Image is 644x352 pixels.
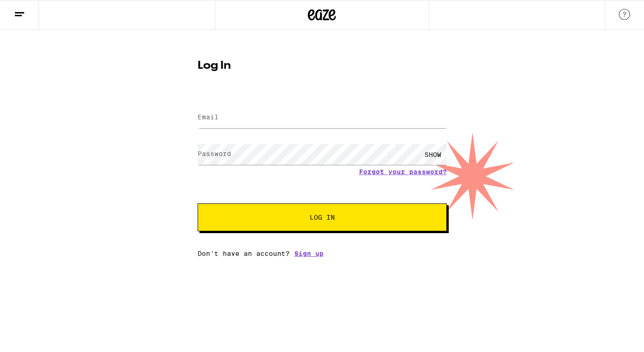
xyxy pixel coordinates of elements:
label: Password [198,150,231,157]
input: Email [198,107,447,128]
span: Log In [310,214,335,221]
a: Sign up [294,250,324,257]
button: Log In [198,203,447,231]
div: SHOW [419,144,447,165]
a: Forgot your password? [359,168,447,176]
label: Email [198,113,219,121]
h1: Log In [198,60,447,72]
div: Don't have an account? [198,250,447,257]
